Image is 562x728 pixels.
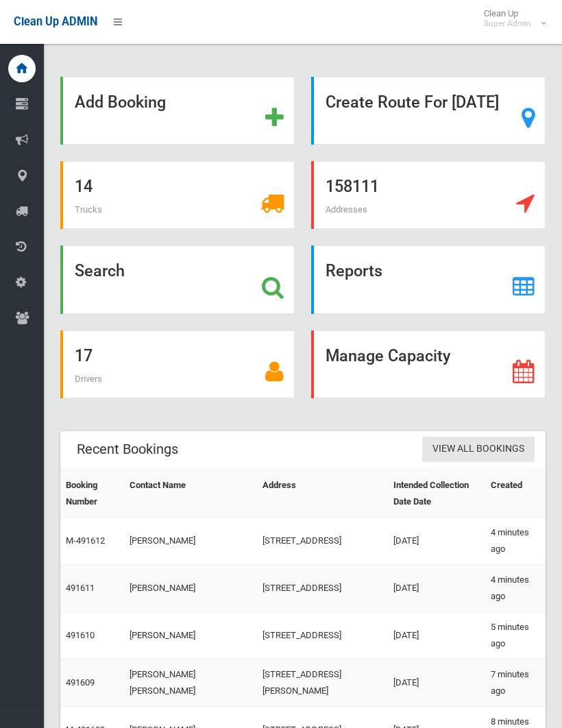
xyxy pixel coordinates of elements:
a: 491609 [66,677,95,688]
th: Address [257,470,388,517]
a: 158111 Addresses [311,161,546,229]
td: [PERSON_NAME] [PERSON_NAME] [124,659,258,706]
td: 4 minutes ago [485,517,546,564]
span: Clean Up ADMIN [14,15,97,28]
strong: Search [75,261,125,280]
td: 5 minutes ago [485,611,546,659]
td: [PERSON_NAME] [124,564,258,611]
a: Reports [311,245,546,313]
strong: Create Route For [DATE] [326,93,499,112]
header: Recent Bookings [60,436,195,463]
td: [STREET_ADDRESS] [257,517,388,564]
td: [DATE] [388,611,485,659]
strong: 14 [75,177,93,196]
small: Super Admin [484,19,531,29]
span: Drivers [75,374,102,384]
strong: 17 [75,346,93,365]
a: 491610 [66,630,95,640]
td: [STREET_ADDRESS][PERSON_NAME] [257,659,388,706]
a: Create Route For [DATE] [311,77,546,145]
a: 491611 [66,583,95,593]
td: [PERSON_NAME] [124,517,258,564]
td: [STREET_ADDRESS] [257,564,388,611]
th: Contact Name [124,470,258,517]
a: View All Bookings [422,437,535,462]
th: Intended Collection Date Date [388,470,485,517]
a: Search [60,245,295,313]
td: [STREET_ADDRESS] [257,611,388,659]
th: Created [485,470,546,517]
td: [DATE] [388,564,485,611]
td: [DATE] [388,659,485,706]
th: Booking Number [60,470,124,517]
td: [DATE] [388,517,485,564]
a: 14 Trucks [60,161,295,229]
strong: 158111 [326,177,379,196]
td: 7 minutes ago [485,659,546,706]
a: M-491612 [66,535,105,546]
strong: Manage Capacity [326,346,450,365]
strong: Reports [326,261,382,280]
a: 17 Drivers [60,330,295,398]
span: Trucks [75,204,102,215]
td: 4 minutes ago [485,564,546,611]
a: Manage Capacity [311,330,546,398]
a: Add Booking [60,77,295,145]
span: Clean Up [477,8,545,29]
td: [PERSON_NAME] [124,611,258,659]
strong: Add Booking [75,93,166,112]
span: Addresses [326,204,367,215]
